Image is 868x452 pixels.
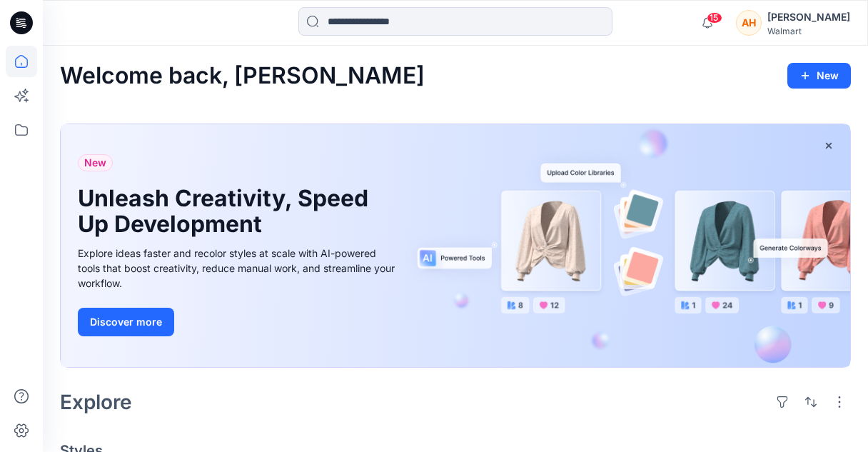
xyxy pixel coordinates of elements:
[60,63,425,89] h2: Welcome back, [PERSON_NAME]
[707,12,722,24] span: 15
[78,308,399,336] a: Discover more
[78,308,174,336] button: Discover more
[767,26,850,36] div: Walmart
[767,9,850,26] div: [PERSON_NAME]
[787,63,851,89] button: New
[78,246,399,291] div: Explore ideas faster and recolor styles at scale with AI-powered tools that boost creativity, red...
[78,186,378,237] h1: Unleash Creativity, Speed Up Development
[84,154,106,171] span: New
[736,10,762,36] div: AH
[60,391,132,413] h2: Explore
